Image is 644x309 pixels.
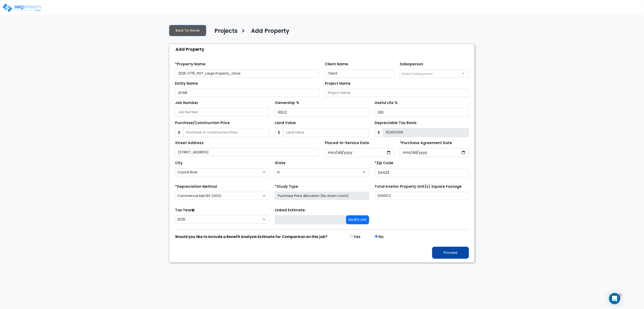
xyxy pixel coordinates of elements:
label: Depreciable Tax Basis [375,120,417,126]
label: *Depreciation Method [175,184,217,189]
label: *Study Type [275,184,298,189]
label: Entity Name [175,81,198,86]
a: Add Property [247,28,289,38]
label: *Property Name [175,62,205,67]
input: Purchase Date [400,148,469,157]
strong: Would you like to include a Benefit Analysis Estimate for Comparison on this job? [175,234,327,239]
label: Yes [354,234,361,240]
label: *Zip Code [375,160,393,166]
h4: Projects [214,28,238,36]
h3: > [241,27,245,36]
label: City [175,160,183,166]
label: No [379,234,384,240]
label: Salesperson [400,62,423,67]
label: Tax Year [175,208,194,213]
input: Entity Name [175,89,319,97]
a: Projects [211,28,238,38]
label: Client Name [325,62,348,67]
label: Job Number [175,100,198,106]
label: Total Interior Property Unit(s) Square Footage [375,184,462,189]
img: logo_pro_r.png [2,3,42,13]
input: 0.00 [383,128,469,137]
input: Land Value [283,128,369,137]
label: *Purchase Agreement Date [400,140,452,146]
label: State [275,160,285,166]
input: Purchase or Construction Price [183,128,269,137]
button: Modify Link [346,215,369,224]
input: Useful Life % [375,108,469,117]
span: 1 [619,293,623,297]
label: Land Value [275,120,296,126]
label: Purchase/Construction Price [175,120,230,126]
div: Add Property [172,44,475,54]
input: Client Name [325,69,394,78]
label: Linked Estimate: [275,208,306,213]
a: Back To Home [169,25,206,36]
h4: Add Property [251,28,289,36]
label: Placed-In-Service Date [325,140,369,146]
button: Proceed [432,247,469,259]
input: Zip Code [375,168,469,177]
input: total square foot [375,192,469,200]
span: $ [375,128,383,137]
span: $ [175,128,184,137]
input: Property Name [175,69,319,78]
div: Open Intercom Messenger [609,293,620,304]
span: $ [275,128,283,137]
label: Useful Life % [375,100,398,106]
input: Job Number [175,108,269,116]
input: Ownership % [275,108,369,117]
span: Select Salesperson [402,71,433,76]
label: Ownership % [275,100,299,106]
input: Project Name [325,89,469,97]
label: Project Name [325,81,351,86]
input: Street Address [175,148,319,156]
label: Street Address [175,140,204,146]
